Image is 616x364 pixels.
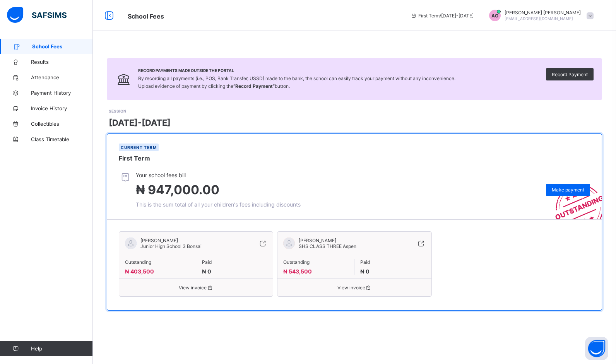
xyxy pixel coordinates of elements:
[138,75,455,89] span: By recording all payments (i.e., POS, Bank Transfer, USSD) made to the bank, the school can easil...
[505,16,573,21] span: [EMAIL_ADDRESS][DOMAIN_NAME]
[552,187,584,193] span: Make payment
[546,175,602,219] img: outstanding-stamp.3c148f88c3ebafa6da95868fa43343a1.svg
[136,172,301,178] span: Your school fees bill
[140,243,202,249] span: Junior High School 3 Bonsai
[299,238,356,243] span: [PERSON_NAME]
[140,238,202,243] span: [PERSON_NAME]
[125,285,267,291] span: View invoice
[202,268,211,275] span: ₦ 0
[283,259,348,265] span: Outstanding
[202,259,267,265] span: Paid
[119,154,150,162] span: First Term
[552,72,588,77] span: Record Payment
[585,337,608,360] button: Open asap
[360,268,370,275] span: ₦ 0
[125,268,154,275] span: ₦ 403,500
[31,59,93,65] span: Results
[7,7,67,23] img: safsims
[121,145,157,150] span: Current term
[299,243,356,249] span: SHS CLASS THREE Aspen
[31,136,93,142] span: Class Timetable
[283,285,425,291] span: View invoice
[411,13,474,19] span: session/term information
[109,118,171,128] span: [DATE]-[DATE]
[31,121,93,127] span: Collectibles
[31,74,93,80] span: Attendance
[233,83,275,89] b: “Record Payment”
[481,10,597,21] div: AngelaOjoma Gabriel
[491,13,498,19] span: AG
[31,105,93,111] span: Invoice History
[136,201,301,208] span: This is the sum total of all your children's fees including discounts
[283,268,312,275] span: ₦ 543,500
[138,68,455,73] span: Record Payments Made Outside the Portal
[505,10,581,15] span: [PERSON_NAME] [PERSON_NAME]
[125,259,190,265] span: Outstanding
[32,43,93,50] span: School Fees
[136,182,219,197] span: ₦ 947,000.00
[109,109,126,113] span: SESSION
[31,345,92,352] span: Help
[360,259,426,265] span: Paid
[128,12,164,20] span: School Fees
[31,90,93,96] span: Payment History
